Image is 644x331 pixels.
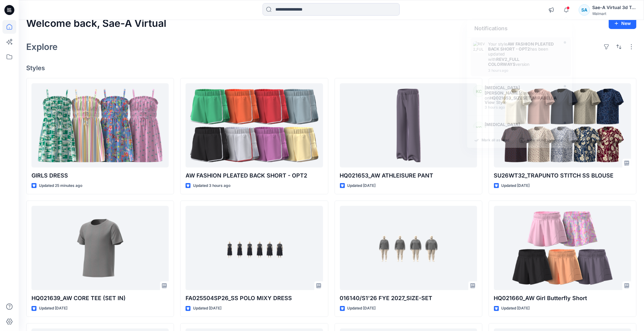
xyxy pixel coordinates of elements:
[31,83,169,168] a: GIRLS DRESS
[340,171,477,180] p: HQ021653_AW ATHLEISURE PANT
[485,122,521,132] strong: [MEDICAL_DATA][PERSON_NAME]
[467,19,572,38] div: Notifications
[488,41,554,51] strong: AW FASHION PLEATED BACK SHORT - OPT2
[31,206,169,290] a: HQ021639_AW CORE TEE (SET IN)
[501,305,530,312] p: Updated [DATE]
[579,4,590,16] div: SA
[485,122,557,137] div: commented on
[347,183,376,189] p: Updated [DATE]
[31,294,169,303] p: HQ021639_AW CORE TEE (SET IN)
[488,69,557,73] div: Monday, August 18, 2025 03:23
[347,305,376,312] p: Updated [DATE]
[609,18,637,29] button: New
[488,41,557,67] div: Your style has been updated with version
[193,305,221,312] p: Updated [DATE]
[340,206,477,290] a: 016140/S1'26 FYE 2027_SIZE-SET
[593,11,636,16] div: Walmart
[485,85,557,100] div: commented on
[490,95,557,100] strong: HQ021653_SIZESET_MIRABELLA
[485,85,521,95] strong: [MEDICAL_DATA][PERSON_NAME]
[340,294,477,303] p: 016140/S1'26 FYE 2027_SIZE-SET
[193,183,230,189] p: Updated 3 hours ago
[485,105,557,109] div: Monday, August 18, 2025 03:10
[494,171,631,180] p: SU26WT32_TRAPUNTO STITCH SS BLOUSE
[26,42,58,52] h2: Explore
[494,294,631,303] p: HQ021660_AW Girl Butterfly Short
[473,41,485,53] img: REV2_FULL COLORWAYS
[473,122,485,134] div: KC
[485,100,557,105] div: View Style
[186,294,323,303] p: FA025504SP26_SS POLO MIXY DRESS
[186,206,323,290] a: FA025504SP26_SS POLO MIXY DRESS
[501,183,530,189] p: Updated [DATE]
[488,56,520,67] strong: REV2_FULL COLORWAYS
[473,85,485,97] div: KC
[527,138,563,143] p: View all notifications
[31,171,169,180] p: GIRLS DRESS
[340,83,477,168] a: HQ021653_AW ATHLEISURE PANT
[26,64,637,72] h4: Styles
[39,183,82,189] p: Updated 25 minutes ago
[593,4,636,11] div: Sae-A Virtual 3d Team
[482,138,509,143] p: Mark all as read
[186,171,323,180] p: AW FASHION PLEATED BACK SHORT - OPT2
[26,18,166,29] h2: Welcome back, Sae-A Virtual
[186,83,323,168] a: AW FASHION PLEATED BACK SHORT - OPT2
[494,206,631,290] a: HQ021660_AW Girl Butterfly Short
[39,305,67,312] p: Updated [DATE]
